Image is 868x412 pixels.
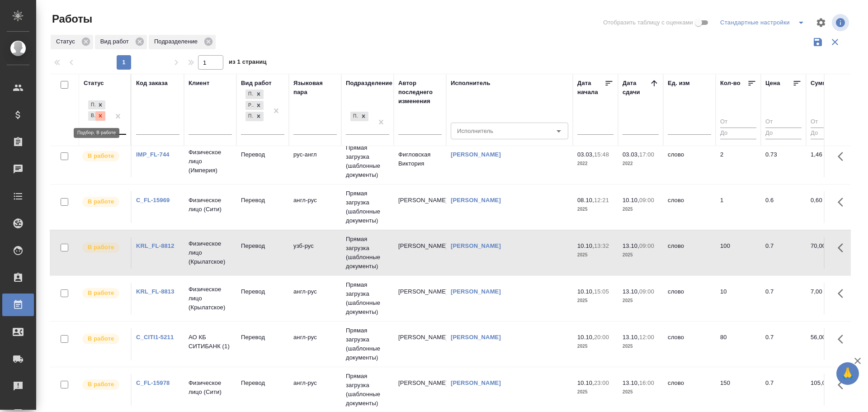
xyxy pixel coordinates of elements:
a: C_FL-15969 [136,197,170,204]
td: 0.73 [761,146,806,177]
p: 09:00 [639,288,654,295]
p: 15:05 [594,288,609,295]
div: Перевод, Редактура, Постредактура машинного перевода [245,111,264,122]
p: Перевод [241,287,284,296]
p: 2022 [623,159,659,168]
p: Физическое лицо (Крылатское) [189,239,232,266]
p: 12:00 [639,334,654,341]
p: 2025 [577,296,613,305]
p: Физическое лицо (Сити) [189,196,232,214]
a: KRL_FL-8812 [136,242,175,249]
p: В работе [88,334,114,343]
div: Ед. изм [668,79,690,88]
span: Посмотреть информацию [832,14,851,31]
td: 0.7 [761,328,806,360]
div: Исполнитель выполняет работу [81,379,126,391]
p: 10.10, [577,288,594,295]
p: Перевод [241,379,284,388]
td: 150 [716,374,761,406]
div: Перевод [245,90,254,99]
p: Перевод [241,196,284,205]
p: 2025 [623,342,659,351]
p: 08.10, [577,197,594,204]
p: 2025 [623,296,659,305]
p: В работе [88,380,114,389]
button: Здесь прячутся важные кнопки [832,237,854,259]
td: Прямая загрузка (шаблонные документы) [341,139,394,184]
td: Прямая загрузка (шаблонные документы) [341,185,394,230]
p: 09:00 [639,197,654,204]
div: Исполнитель выполняет работу [81,242,126,254]
span: 🙏 [840,364,855,383]
a: [PERSON_NAME] [451,151,501,158]
a: [PERSON_NAME] [451,379,501,386]
button: Здесь прячутся важные кнопки [832,191,854,213]
span: Настроить таблицу [810,12,832,33]
td: слово [663,374,716,406]
td: 0.6 [761,191,806,223]
p: Подразделение [154,37,201,46]
button: 🙏 [836,362,859,385]
td: рус-англ [289,146,341,177]
a: [PERSON_NAME] [451,334,501,341]
input: От [811,117,847,128]
p: 10.10, [577,334,594,341]
p: Перевод [241,333,284,342]
div: Подразделение [149,35,216,49]
p: 15:48 [594,151,609,158]
div: Прямая загрузка (шаблонные документы) [350,112,359,121]
td: Фигловская Виктория [394,146,446,177]
button: Здесь прячутся важные кнопки [832,146,854,167]
p: 12:21 [594,197,609,204]
td: англ-рус [289,328,341,360]
p: 03.03, [623,151,639,158]
p: Вид работ [100,37,132,46]
p: В работе [88,243,114,252]
div: Клиент [189,79,209,88]
div: Исполнитель выполняет работу [81,333,126,345]
input: До [811,128,847,139]
div: Подразделение [346,79,392,88]
a: [PERSON_NAME] [451,288,501,295]
td: англ-рус [289,191,341,223]
p: 16:00 [639,379,654,386]
div: Языковая пара [293,79,337,97]
td: 1 [716,191,761,223]
td: Прямая загрузка (шаблонные документы) [341,322,394,367]
p: 2025 [577,251,613,260]
td: 0.7 [761,283,806,314]
div: split button [718,15,810,30]
input: От [765,117,802,128]
span: Работы [50,12,92,26]
p: 2025 [577,388,613,397]
p: Статус [56,37,78,46]
p: В работе [88,289,114,298]
p: 20:00 [594,334,609,341]
a: C_FL-15978 [136,379,170,386]
td: Прямая загрузка (шаблонные документы) [341,276,394,321]
p: 2025 [623,205,659,214]
div: Кол-во [720,79,741,88]
td: [PERSON_NAME] [394,374,446,406]
p: 23:00 [594,379,609,386]
td: англ-рус [289,374,341,406]
td: 2 [716,146,761,177]
div: Сумма [811,79,830,88]
a: IMP_FL-744 [136,151,170,158]
td: 0,60 ₽ [806,191,851,223]
div: Автор последнего изменения [398,79,442,106]
td: 7,00 ₽ [806,283,851,314]
td: 70,00 ₽ [806,237,851,269]
p: 2025 [623,251,659,260]
td: слово [663,283,716,314]
td: 0.7 [761,237,806,269]
td: 105,00 ₽ [806,374,851,406]
button: Сохранить фильтры [809,33,826,51]
div: Статус [84,79,104,88]
button: Здесь прячутся важные кнопки [832,328,854,350]
div: Перевод, Редактура, Постредактура машинного перевода [245,89,264,100]
span: из 1 страниц [229,57,267,70]
td: 80 [716,328,761,360]
div: Исполнитель [451,79,491,88]
div: Редактура [245,101,254,110]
